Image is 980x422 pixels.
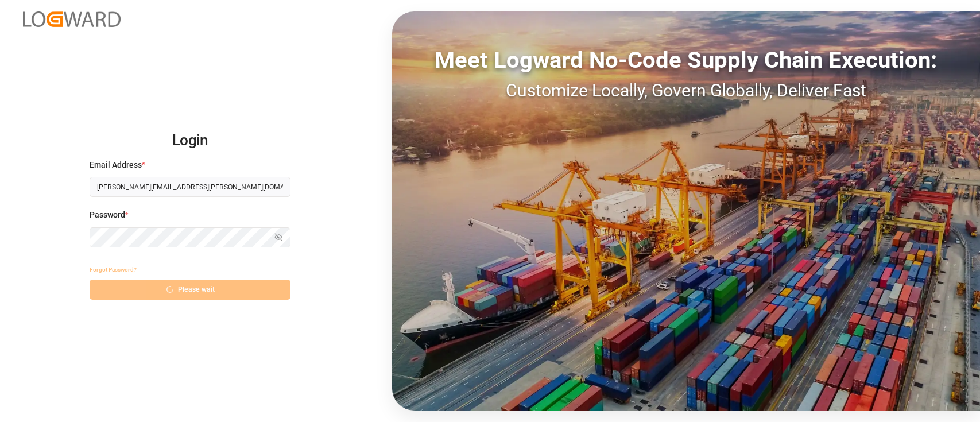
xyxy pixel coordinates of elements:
h2: Login [90,122,290,159]
img: Logward_new_orange.png [23,11,121,27]
div: Customize Locally, Govern Globally, Deliver Fast [392,78,980,103]
div: Meet Logward No-Code Supply Chain Execution: [392,43,980,78]
span: Password [90,209,125,221]
input: Enter your email [90,177,290,197]
span: Email Address [90,159,142,171]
